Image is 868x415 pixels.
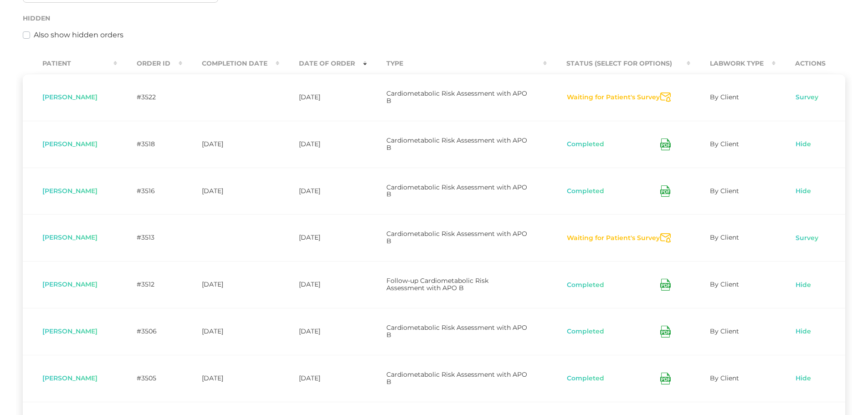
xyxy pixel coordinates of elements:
[566,140,605,149] button: Completed
[279,74,367,121] td: [DATE]
[386,136,527,152] span: Cardiometabolic Risk Assessment with APO B
[367,53,547,74] th: Type : activate to sort column ascending
[117,168,182,215] td: #3516
[710,140,739,148] span: By Client
[279,121,367,168] td: [DATE]
[42,93,98,101] span: [PERSON_NAME]
[117,53,182,74] th: Order ID : activate to sort column ascending
[386,89,527,105] span: Cardiometabolic Risk Assessment with APO B
[279,168,367,215] td: [DATE]
[42,374,98,382] span: [PERSON_NAME]
[776,53,845,74] th: Actions
[42,140,98,148] span: [PERSON_NAME]
[386,230,527,245] span: Cardiometabolic Risk Assessment with APO B
[279,308,367,355] td: [DATE]
[710,327,739,335] span: By Client
[690,53,776,74] th: Labwork Type : activate to sort column ascending
[386,183,527,199] span: Cardiometabolic Risk Assessment with APO B
[710,187,739,195] span: By Client
[117,214,182,261] td: #3513
[660,92,671,102] svg: Send Notification
[566,327,605,336] button: Completed
[279,53,367,74] th: Date Of Order : activate to sort column ascending
[710,374,739,382] span: By Client
[795,327,812,336] a: Hide
[117,261,182,308] td: #3512
[117,308,182,355] td: #3506
[182,308,279,355] td: [DATE]
[710,280,739,288] span: By Client
[279,214,367,261] td: [DATE]
[566,281,605,290] button: Completed
[117,121,182,168] td: #3518
[566,93,660,102] button: Waiting for Patient's Survey
[42,187,98,195] span: [PERSON_NAME]
[23,15,50,22] label: Hidden
[386,370,527,386] span: Cardiometabolic Risk Assessment with APO B
[279,261,367,308] td: [DATE]
[182,168,279,215] td: [DATE]
[182,261,279,308] td: [DATE]
[117,355,182,402] td: #3505
[710,93,739,101] span: By Client
[23,53,117,74] th: Patient : activate to sort column ascending
[182,121,279,168] td: [DATE]
[42,327,98,335] span: [PERSON_NAME]
[795,93,819,102] a: Survey
[42,233,98,241] span: [PERSON_NAME]
[34,30,123,41] label: Also show hidden orders
[182,53,279,74] th: Completion Date : activate to sort column ascending
[386,323,527,339] span: Cardiometabolic Risk Assessment with APO B
[547,53,690,74] th: Status (Select for Options) : activate to sort column ascending
[795,281,812,290] a: Hide
[795,234,819,243] a: Survey
[386,277,488,292] span: Follow-up Cardiometabolic Risk Assessment with APO B
[795,140,812,149] a: Hide
[117,74,182,121] td: #3522
[566,234,660,243] button: Waiting for Patient's Survey
[279,355,367,402] td: [DATE]
[42,280,98,288] span: [PERSON_NAME]
[795,187,812,196] a: Hide
[660,233,671,243] svg: Send Notification
[182,355,279,402] td: [DATE]
[566,187,605,196] button: Completed
[566,374,605,383] button: Completed
[710,233,739,241] span: By Client
[795,374,812,383] a: Hide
